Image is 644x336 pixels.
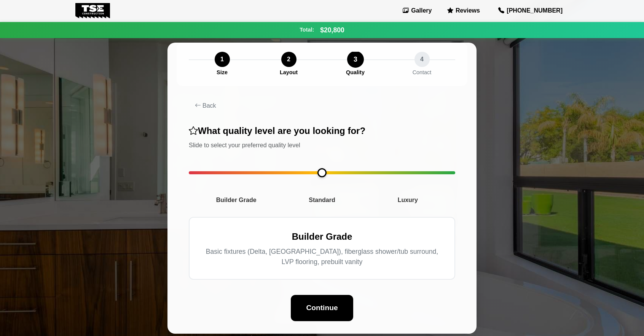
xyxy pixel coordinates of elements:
div: 1 [215,52,230,67]
span: Builder Grade [193,196,279,205]
div: 4 [414,52,430,67]
span: Standard [279,196,365,205]
a: [PHONE_NUMBER] [492,3,569,18]
a: Gallery [400,5,435,17]
img: Tse Construction [75,3,110,18]
div: Builder Grade [202,230,442,244]
div: 2 [281,52,296,67]
button: Back [189,98,455,113]
button: Continue [291,295,353,321]
div: Basic fixtures (Delta, [GEOGRAPHIC_DATA]), fiberglass shower/tub surround, LVP flooring, prebuilt... [202,247,442,267]
span: Total: [300,26,314,34]
div: 3 [347,51,364,68]
a: Reviews [444,5,483,17]
div: Contact [413,68,432,77]
div: Quality [346,68,365,77]
p: Slide to select your preferred quality level [189,141,455,150]
div: Size [217,68,228,77]
h3: What quality level are you looking for? [189,126,455,137]
div: Layout [280,68,298,77]
span: $20,800 [320,25,344,35]
span: Luxury [365,196,451,205]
